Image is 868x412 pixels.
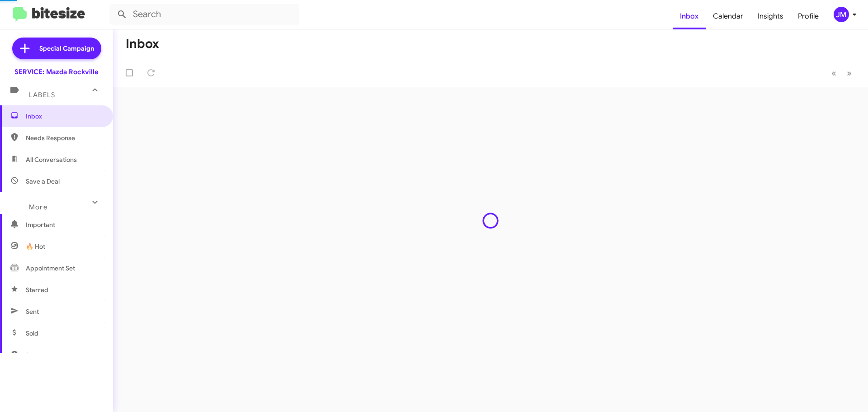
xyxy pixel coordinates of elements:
span: Labels [29,91,55,99]
span: Important [26,220,103,229]
span: Save a Deal [26,177,60,186]
h1: Inbox [126,37,159,51]
span: Starred [26,285,48,294]
span: » [847,67,852,79]
button: Previous [826,64,842,82]
input: Search [109,4,299,25]
a: Calendar [706,3,750,29]
span: 🔥 Hot [26,242,45,251]
a: Profile [791,3,826,29]
div: JM [834,7,849,22]
span: Sent [26,307,39,316]
a: Inbox [673,3,706,29]
span: More [29,203,47,211]
span: Special Campaign [39,44,94,53]
button: Next [841,64,857,82]
button: JM [826,7,858,22]
nav: Page navigation example [826,64,857,82]
span: Appointment Set [26,264,75,273]
span: Sold Responded [26,350,74,360]
span: Inbox [26,112,103,121]
a: Insights [750,3,791,29]
span: All Conversations [26,155,77,164]
span: Needs Response [26,133,103,142]
div: SERVICE: Mazda Rockville [14,67,99,76]
span: « [831,67,836,79]
a: Special Campaign [12,38,101,59]
span: Sold [26,329,38,338]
